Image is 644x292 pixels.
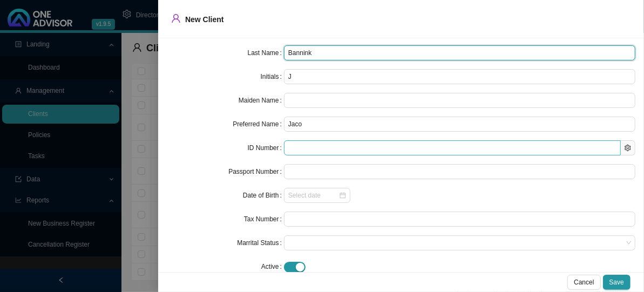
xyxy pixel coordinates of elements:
[567,275,600,290] button: Cancel
[185,15,224,24] span: New Client
[244,212,284,227] label: Tax Number
[248,140,284,155] label: ID Number
[261,259,284,274] label: Active
[609,277,624,288] span: Save
[574,277,594,288] span: Cancel
[237,235,284,250] label: Marrital Status
[603,275,631,290] button: Save
[233,117,284,132] label: Preferred Name
[228,164,284,179] label: Passport Number
[625,145,631,151] span: setting
[243,188,284,203] label: Date of Birth
[171,13,181,23] span: user
[248,45,284,60] label: Last Name
[239,93,284,108] label: Maiden Name
[261,69,284,84] label: Initials
[288,190,338,201] input: Select date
